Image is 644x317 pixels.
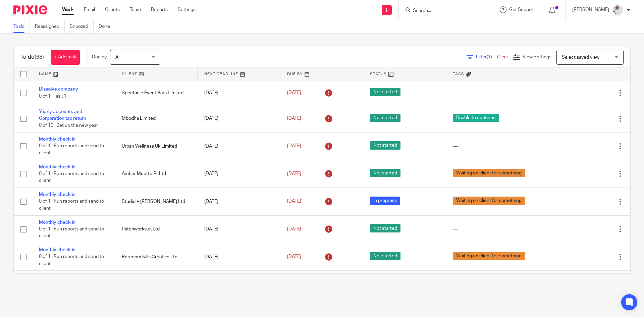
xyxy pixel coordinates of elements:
[99,20,115,33] a: Done
[130,6,141,13] a: Team
[198,133,280,160] td: [DATE]
[198,160,280,188] td: [DATE]
[115,188,198,215] td: Studio + [PERSON_NAME] Ltd
[39,220,75,225] a: Monthly check in
[453,72,464,76] span: Tags
[287,91,301,95] span: [DATE]
[39,109,86,121] a: Yearly accounts and Corporation tax return
[453,252,525,260] span: Waiting on client for something
[287,199,301,204] span: [DATE]
[39,248,75,252] a: Monthly check in
[20,54,44,61] h1: To do
[39,227,104,239] span: 0 of 1 · Run reports and send to client
[453,90,541,96] div: ---
[13,5,47,14] img: Pixie
[453,114,499,122] span: Unable to continue
[370,88,400,96] span: Not started
[39,94,66,99] span: 0 of 1 · Task 1
[39,144,104,156] span: 0 of 1 · Run reports and send to client
[287,144,301,149] span: [DATE]
[370,224,400,232] span: Not started
[115,243,198,271] td: Boredom Kills Creative Ltd
[115,271,198,298] td: Boredom Kills Creative Ltd
[198,105,280,132] td: [DATE]
[39,171,104,183] span: 0 of 1 · Run reports and send to client
[198,271,280,298] td: [DATE]
[198,243,280,271] td: [DATE]
[453,197,525,205] span: Waiting on client for something
[84,6,95,13] a: Email
[287,116,301,121] span: [DATE]
[115,81,198,105] td: Spectacle Event Bars Limited
[370,114,400,122] span: Not started
[92,54,107,60] p: Due by
[115,215,198,243] td: Patchworksuk Ltd
[453,143,541,150] div: ---
[453,169,525,177] span: Waiting on client for something
[35,20,65,33] a: Reassigned
[39,199,104,211] span: 0 of 1 · Run reports and send to client
[115,55,120,60] span: All
[39,192,75,197] a: Monthly check in
[198,188,280,215] td: [DATE]
[198,215,280,243] td: [DATE]
[487,55,492,59] span: (1)
[70,20,94,33] a: Snoozed
[612,5,623,15] img: Daisy.JPG
[572,6,609,13] p: [PERSON_NAME]
[287,255,301,259] span: [DATE]
[62,6,74,13] a: Work
[497,55,508,59] a: Clear
[39,137,75,142] a: Monthly check in
[287,227,301,231] span: [DATE]
[115,133,198,160] td: Urban Wellness Uk Limited
[370,197,400,205] span: In progress
[287,171,301,176] span: [DATE]
[39,87,78,92] a: Dissolve company
[39,123,98,128] span: 0 of 10 · Set up the new year
[39,165,75,169] a: Monthly check in
[198,81,280,105] td: [DATE]
[370,252,400,260] span: Not started
[523,55,551,59] span: View Settings
[51,50,80,65] a: + Add task
[370,141,400,150] span: Not started
[105,6,120,13] a: Clients
[370,169,400,177] span: Not started
[412,8,473,14] input: Search
[476,55,497,59] span: Filter
[115,105,198,132] td: Mbodha Limited
[13,20,30,33] a: To do
[562,55,599,60] span: Select saved view
[453,226,541,232] div: ---
[35,54,44,60] span: (68)
[178,6,196,13] a: Settings
[39,255,104,266] span: 0 of 1 · Run reports and send to client
[151,6,168,13] a: Reports
[509,7,535,12] span: Get Support
[115,160,198,188] td: Amber Muotto Pr Ltd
